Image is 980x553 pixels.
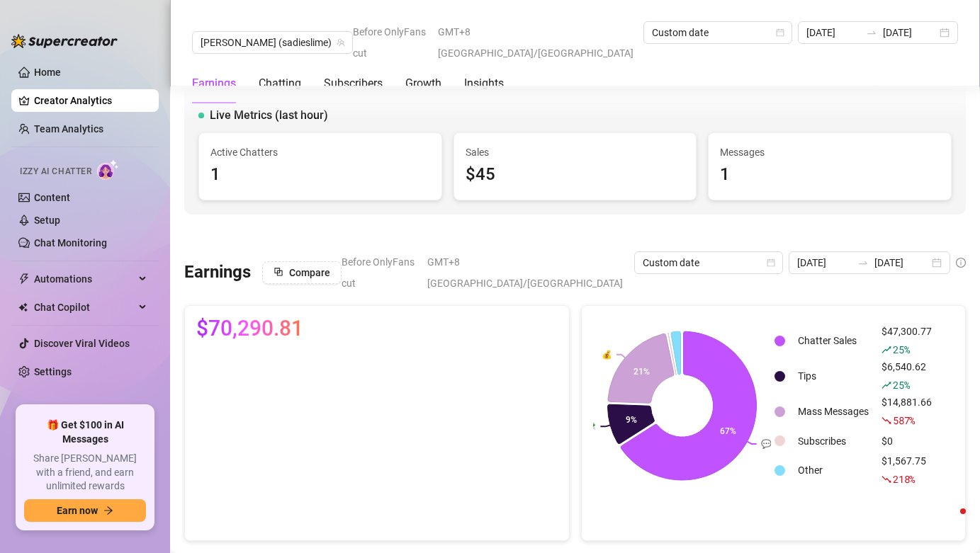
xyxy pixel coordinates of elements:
input: Start date [797,255,852,270]
span: Custom date [643,252,775,273]
span: info-circle [956,258,966,268]
div: $1,567.75 [882,453,932,487]
span: arrow-right [103,506,113,515]
span: GMT+8 [GEOGRAPHIC_DATA]/[GEOGRAPHIC_DATA] [438,21,635,64]
td: Mass Messages [792,394,874,428]
span: 🎁 Get $100 in AI Messages [24,418,146,446]
div: Chatting [259,75,301,92]
span: 218 % [893,472,915,486]
div: Earnings [192,75,236,92]
td: Chatter Sales [792,324,874,358]
span: Share [PERSON_NAME] with a friend, and earn unlimited rewards [24,452,146,494]
text: 💰 [601,348,612,359]
div: 1 [720,161,940,188]
span: 25 % [893,343,909,356]
button: Compare [262,261,342,284]
td: Tips [792,359,874,393]
td: Other [792,453,874,487]
span: GMT+8 [GEOGRAPHIC_DATA]/[GEOGRAPHIC_DATA] [427,251,626,294]
span: rise [882,345,891,355]
img: logo-BBDzfeDw.svg [11,34,118,48]
span: rise [882,380,891,390]
span: Automations [34,268,135,290]
span: Earn now [57,505,98,516]
input: Start date [806,25,860,40]
span: Before OnlyFans cut [342,251,419,294]
span: Before OnlyFans cut [353,21,429,64]
span: Custom date [652,22,784,43]
span: to [857,257,869,268]
div: 1 [210,161,430,188]
a: Setup [34,215,60,226]
span: Sales [466,144,685,160]
span: calendar [767,258,775,267]
a: Home [34,67,61,78]
span: fall [882,416,891,426]
img: AI Chatter [97,159,119,180]
span: thunderbolt [18,273,30,285]
iframe: Intercom live chat [932,505,966,539]
span: 25 % [893,378,909,392]
a: Team Analytics [34,123,103,135]
div: Subscribers [324,75,383,92]
div: $6,540.62 [882,359,932,393]
span: swap-right [857,257,869,268]
span: team [337,38,345,47]
a: Settings [34,366,72,377]
a: Content [34,192,70,203]
span: Izzy AI Chatter [20,165,91,178]
span: Active Chatters [210,144,430,160]
span: fall [882,474,891,484]
span: calendar [776,28,784,37]
span: Sadie (sadieslime) [201,32,344,53]
div: Insights [464,75,504,92]
span: Messages [720,144,940,160]
span: 587 % [893,414,915,427]
a: Chat Monitoring [34,237,107,249]
span: Chat Copilot [34,296,135,319]
span: block [274,267,283,277]
input: End date [874,255,929,270]
div: $14,881.66 [882,394,932,428]
a: Creator Analytics [34,89,147,112]
span: $70,290.81 [196,317,303,340]
span: to [866,27,877,38]
input: End date [883,25,937,40]
div: $47,300.77 [882,324,932,358]
button: Earn nowarrow-right [24,499,146,522]
span: Live Metrics (last hour) [210,107,328,124]
span: swap-right [866,27,877,38]
a: Discover Viral Videos [34,338,130,349]
img: Chat Copilot [18,302,28,312]
td: Subscribes [792,430,874,452]
text: 💬 [760,438,771,449]
div: Growth [405,75,441,92]
span: Compare [289,267,330,278]
div: $45 [466,161,685,188]
h3: Earnings [184,261,251,284]
div: $0 [882,433,932,449]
